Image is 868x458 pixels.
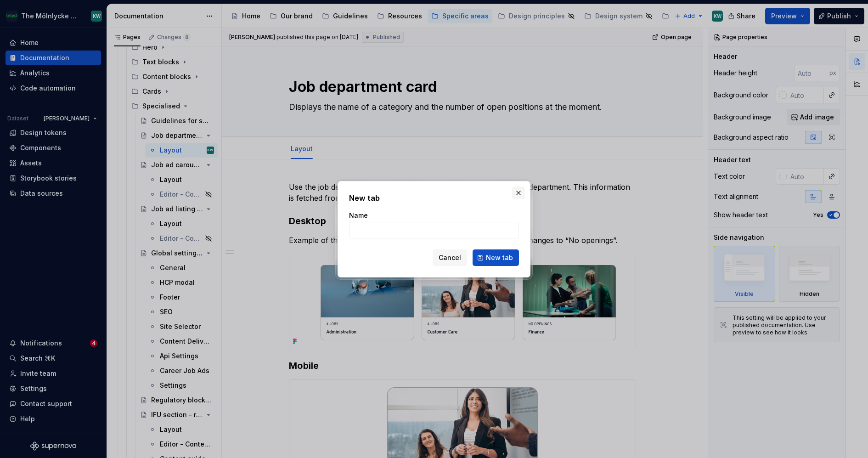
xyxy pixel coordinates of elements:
span: New tab [486,253,513,262]
button: New tab [473,249,519,266]
span: Cancel [439,253,461,262]
button: Cancel [433,249,467,266]
label: Name [349,211,368,220]
h2: New tab [349,192,519,204]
